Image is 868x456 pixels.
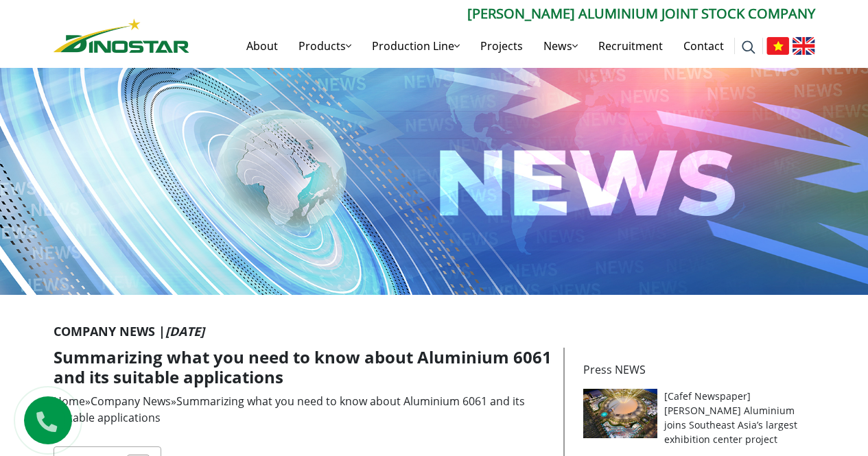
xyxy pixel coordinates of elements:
[54,394,525,425] span: Summarizing what you need to know about Aluminium 6061 and its suitable applications
[742,40,755,54] img: search
[362,24,470,68] a: Production Line
[533,24,588,68] a: News
[766,37,789,55] img: Tiếng Việt
[583,389,658,438] img: [Cafef Newspaper] Ngoc Diep Aluminium joins Southeast Asia’s largest exhibition center project
[54,322,815,341] p: Company News |
[664,389,797,446] a: [Cafef Newspaper] [PERSON_NAME] Aluminium joins Southeast Asia’s largest exhibition center project
[189,3,815,24] p: [PERSON_NAME] Aluminium Joint Stock Company
[470,24,533,68] a: Projects
[165,323,204,339] i: [DATE]
[793,37,815,55] img: English
[588,24,673,68] a: Recruitment
[583,361,807,378] p: Press NEWS
[54,348,553,387] h1: Summarizing what you need to know about Aluminium 6061 and its suitable applications
[288,24,362,68] a: Products
[673,24,734,68] a: Contact
[91,394,171,409] a: Company News
[54,394,525,425] span: » »
[236,24,288,68] a: About
[54,19,189,53] img: Nhôm Dinostar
